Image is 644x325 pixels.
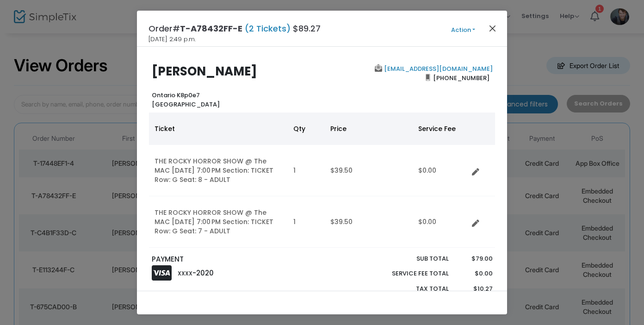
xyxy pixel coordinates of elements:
[192,268,214,278] span: -2020
[288,145,325,196] td: 1
[178,269,192,277] span: XXXX
[458,269,492,278] p: $0.00
[149,112,288,145] th: Ticket
[382,64,493,73] a: [EMAIL_ADDRESS][DOMAIN_NAME]
[288,112,325,145] th: Qty
[152,254,318,265] p: PAYMENT
[149,196,288,248] td: THE ROCKY HORROR SHOW @ The MAC [DATE] 7:00 PM Section: TICKET Row: G Seat: 7 - ADULT
[370,269,449,278] p: Service Fee Total
[325,145,413,196] td: $39.50
[288,196,325,248] td: 1
[430,70,493,85] span: [PHONE_NUMBER]
[487,22,499,34] button: Close
[458,254,492,263] p: $79.00
[149,112,495,248] div: Data table
[149,145,288,196] td: THE ROCKY HORROR SHOW @ The MAC [DATE] 7:00 PM Section: TICKET Row: G Seat: 8 - ADULT
[325,196,413,248] td: $39.50
[152,63,257,80] b: [PERSON_NAME]
[413,112,468,145] th: Service Fee
[435,25,491,35] button: Action
[413,145,468,196] td: $0.00
[242,23,293,34] span: (2 Tickets)
[413,196,468,248] td: $0.00
[149,22,321,35] h4: Order# $89.27
[370,284,449,294] p: Tax Total
[370,254,449,263] p: Sub total
[180,23,242,34] span: T-A78432FF-E
[149,35,196,44] span: [DATE] 2:49 p.m.
[152,91,220,109] b: Ontario K8p0e7 [GEOGRAPHIC_DATA]
[458,284,492,294] p: $10.27
[325,112,413,145] th: Price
